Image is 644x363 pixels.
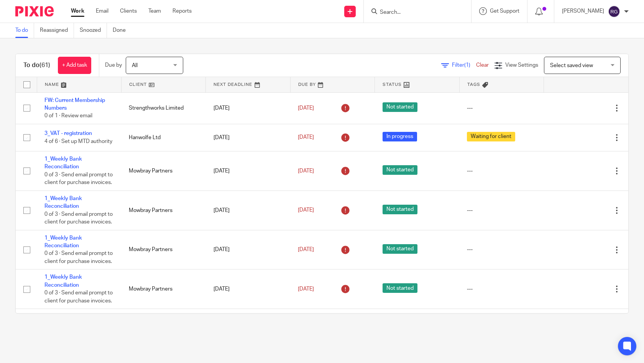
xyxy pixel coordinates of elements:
span: 0 of 3 · Send email prompt to client for purchase invoices. [44,290,113,304]
span: Not started [383,165,417,175]
a: Done [113,23,131,38]
td: Morgans Legal Ltd [121,309,205,348]
td: [DATE] [206,230,290,269]
span: 0 of 1 · Review email [44,113,92,118]
span: [DATE] [298,105,314,111]
span: Not started [383,244,417,254]
p: You are already signed in. [548,20,608,28]
div: --- [467,246,536,253]
a: Reassigned [40,23,74,38]
span: 0 of 3 · Send email prompt to client for purchase invoices. [44,172,113,186]
td: [DATE] [206,309,290,348]
td: [DATE] [206,124,290,151]
td: Mowbray Partners [121,269,205,309]
a: Work [71,7,84,15]
td: [DATE] [206,151,290,191]
td: Strengthworks Limited [121,92,205,124]
a: Snoozed [80,23,107,38]
div: --- [467,207,536,214]
span: Not started [383,102,417,112]
div: --- [467,104,536,112]
span: 0 of 3 · Send email prompt to client for purchase invoices. [44,251,113,264]
td: [DATE] [206,269,290,309]
td: Hanwolfe Ltd [121,124,205,151]
span: In progress [383,132,417,141]
a: Team [148,7,161,15]
span: Waiting for client [467,132,515,141]
a: FW: Current Membership Numbers [44,98,105,111]
a: Clients [120,7,137,15]
span: [DATE] [298,135,314,140]
span: Tags [467,82,480,87]
a: Clear [476,62,489,68]
span: [DATE] [298,247,314,252]
span: All [132,63,138,68]
a: 1_Weekly Bank Reconciliation [44,156,82,169]
span: 4 of 6 · Set up MTD authority [44,139,112,144]
td: Mowbray Partners [121,191,205,230]
div: --- [467,167,536,175]
a: 3_VAT - registration [44,131,92,136]
span: 0 of 3 · Send email prompt to client for purchase invoices. [44,212,113,225]
a: Reports [172,7,192,15]
span: Not started [383,283,417,293]
h1: To do [23,61,50,69]
span: [DATE] [298,168,314,174]
span: [DATE] [298,286,314,292]
div: --- [467,285,536,293]
span: Not started [383,205,417,214]
a: 1_Weekly Bank Reconciliation [44,274,82,287]
span: Select saved view [550,63,593,68]
span: [DATE] [298,208,314,213]
td: [DATE] [206,92,290,124]
img: Pixie [15,6,54,16]
p: Due by [105,61,122,69]
img: svg%3E [608,5,620,18]
span: View Settings [505,62,538,68]
td: Mowbray Partners [121,151,205,191]
td: [DATE] [206,191,290,230]
span: (1) [464,62,470,68]
td: Mowbray Partners [121,230,205,269]
a: Email [96,7,108,15]
span: Filter [452,62,476,68]
a: + Add task [58,57,91,74]
a: 1_Weekly Bank Reconciliation [44,235,82,248]
a: 1_Weekly Bank Reconciliation [44,196,82,209]
a: To do [15,23,34,38]
span: (61) [39,62,50,68]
